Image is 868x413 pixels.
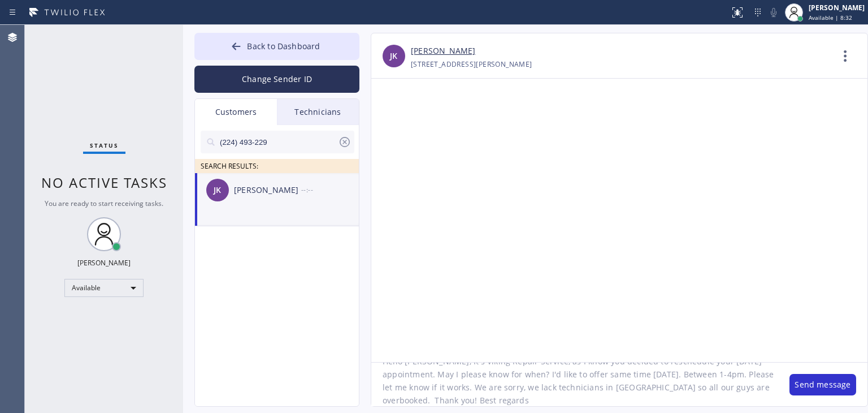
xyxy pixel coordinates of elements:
[371,363,778,406] textarea: Hello [PERSON_NAME], It's Viking Repair Service, as I know you decided to reschedule your [DATE] ...
[411,45,475,58] a: [PERSON_NAME]
[766,5,782,20] button: Mute
[219,131,338,153] input: Search
[194,66,359,93] button: Change Sender ID
[277,99,359,125] div: Technicians
[214,184,221,197] span: JK
[247,41,320,51] span: Back to Dashboard
[41,173,167,192] span: No active tasks
[201,161,258,171] span: SEARCH RESULTS:
[789,374,856,395] button: Send message
[301,183,360,196] div: --:--
[809,14,852,21] span: Available | 8:32
[90,141,119,149] span: Status
[390,50,397,63] span: JK
[234,184,301,197] div: [PERSON_NAME]
[195,99,277,125] div: Customers
[194,33,359,60] button: Back to Dashboard
[45,199,163,208] span: You are ready to start receiving tasks.
[64,279,144,297] div: Available
[809,3,865,12] div: [PERSON_NAME]
[77,258,131,268] div: [PERSON_NAME]
[411,58,532,71] div: [STREET_ADDRESS][PERSON_NAME]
